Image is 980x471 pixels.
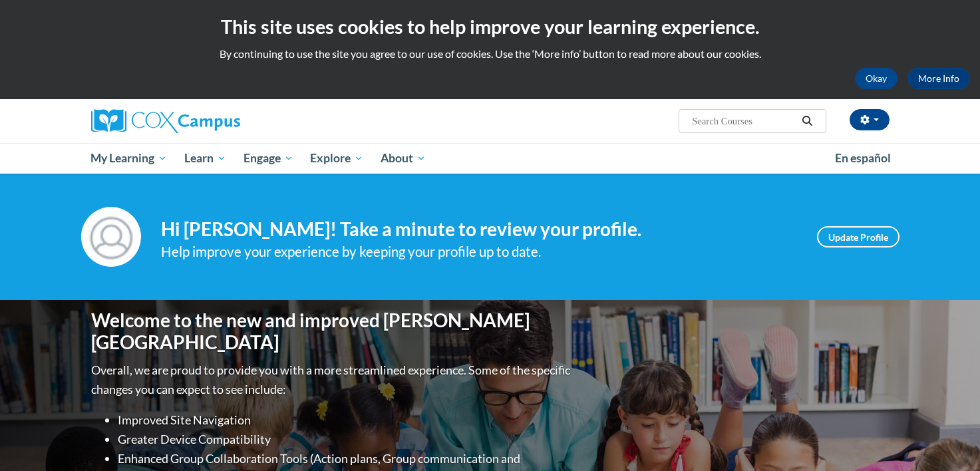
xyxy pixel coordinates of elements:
[301,143,372,174] a: Explore
[817,226,899,247] a: Update Profile
[161,218,797,241] h4: Hi [PERSON_NAME]! Take a minute to review your profile.
[691,113,797,129] input: Search Courses
[176,143,235,174] a: Learn
[372,143,434,174] a: About
[855,68,898,89] button: Okay
[81,207,141,267] img: Profile Image
[235,143,302,174] a: Engage
[118,430,573,449] li: Greater Device Compatibility
[90,150,167,166] span: My Learning
[835,151,891,165] span: En español
[71,143,909,174] div: Main menu
[184,150,226,166] span: Learn
[118,410,573,430] li: Improved Site Navigation
[797,113,817,129] button: Search
[10,13,970,40] h2: This site uses cookies to help improve your learning experience.
[927,418,969,460] iframe: Button to launch messaging window
[826,144,899,172] a: En español
[310,150,363,166] span: Explore
[82,143,176,174] a: My Learning
[91,109,344,133] a: Cox Campus
[10,47,970,61] p: By continuing to use the site you agree to our use of cookies. Use the ‘More info’ button to read...
[91,109,240,133] img: Cox Campus
[91,361,573,399] p: Overall, we are proud to provide you with a more streamlined experience. Some of the specific cha...
[907,68,970,89] a: More Info
[244,150,293,166] span: Engage
[161,241,797,263] div: Help improve your experience by keeping your profile up to date.
[91,309,573,354] h1: Welcome to the new and improved [PERSON_NAME][GEOGRAPHIC_DATA]
[381,150,426,166] span: About
[850,109,890,130] button: Account Settings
